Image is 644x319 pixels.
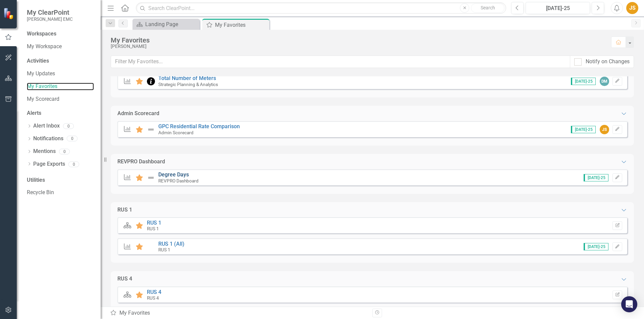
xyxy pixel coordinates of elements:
span: [DATE]-25 [584,243,608,250]
button: JS [626,2,638,14]
a: Landing Page [134,20,198,28]
span: [DATE]-25 [571,126,596,133]
a: RUS 4 [147,289,161,295]
div: 0 [68,161,79,167]
div: 0 [63,123,74,129]
input: Search ClearPoint... [136,2,506,14]
button: Search [471,3,504,13]
div: RUS 1 [117,206,132,214]
span: My ClearPoint [27,8,73,16]
small: RUS 4 [147,295,159,301]
div: Workspaces [27,30,56,38]
a: Mentions [33,148,56,155]
div: Admin Scorecard [117,110,159,117]
img: ClearPoint Strategy [3,8,15,19]
small: Strategic Planning & Analytics [158,82,218,87]
div: My Favorites [215,21,268,29]
div: Landing Page [145,20,198,28]
img: Not Defined [147,126,155,134]
img: No Status [147,243,155,251]
span: Search [481,5,495,10]
div: Open Intercom Messenger [621,296,637,312]
a: Recycle Bin [27,189,94,196]
a: RUS 1 (All) [158,241,184,247]
input: Filter My Favorites... [111,56,570,68]
img: Not Defined [147,174,155,182]
div: 0 [67,136,77,142]
small: RUS 1 [158,247,170,252]
div: [PERSON_NAME] [111,44,604,49]
a: My Favorites [27,83,94,90]
div: Activities [27,57,94,65]
small: [PERSON_NAME] EMC [27,16,73,22]
a: Alert Inbox [33,122,60,130]
a: My Updates [27,70,94,78]
a: Notifications [33,135,63,143]
a: My Workspace [27,43,94,51]
a: Degree Days [158,171,189,178]
small: RUS 1 [147,226,159,231]
a: Total Number of Meters [158,75,216,81]
a: Page Exports [33,160,65,168]
small: REVPRO Dashboard [158,178,199,183]
div: Notify on Changes [586,58,630,66]
span: [DATE]-25 [584,174,608,181]
div: My Favorites [110,309,367,317]
span: [DATE]-25 [571,78,596,85]
a: RUS 1 [147,220,161,226]
small: Admin Scorecard [158,130,194,135]
div: DM [600,77,609,86]
a: GPC Residential Rate Comparison [158,123,240,130]
div: Utilities [27,176,94,184]
div: 0 [59,149,70,154]
div: [DATE]-25 [528,4,588,12]
img: Information Only [147,77,155,85]
div: RUS 4 [117,275,132,283]
div: JS [600,125,609,134]
a: My Scorecard [27,95,94,103]
div: My Favorites [111,36,604,44]
button: [DATE]-25 [526,2,590,14]
div: REVPRO Dashboard [117,158,165,166]
div: Alerts [27,109,94,117]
